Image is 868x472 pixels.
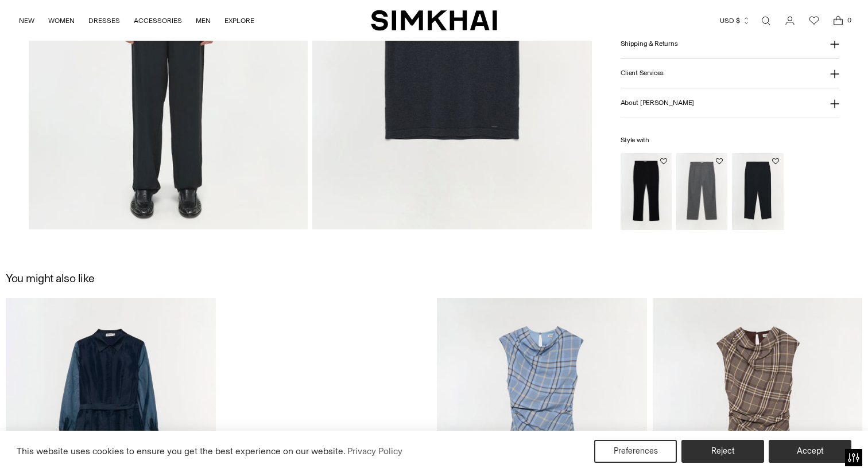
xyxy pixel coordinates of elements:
button: Preferences [594,440,677,463]
a: WOMEN [48,8,75,33]
h2: You might also like [6,272,95,284]
button: Add to Wishlist [716,157,723,164]
button: About [PERSON_NAME] [621,88,839,118]
button: Add to Wishlist [660,157,667,164]
span: This website uses cookies to ensure you get the best experience on our website. [17,446,346,457]
a: EXPLORE [224,8,254,33]
a: NEW [19,8,34,33]
img: Kip Soft Pull On Trousers [732,153,783,229]
a: Go to the account page [778,9,801,32]
button: Client Services [621,58,839,88]
h3: Shipping & Returns [621,40,678,47]
button: Shipping & Returns [621,29,839,58]
button: USD $ [720,8,750,33]
a: Open search modal [754,9,777,32]
a: DRESSES [88,8,120,33]
a: MEN [196,8,211,33]
a: SIMKHAI [371,9,497,32]
h6: Style with [621,136,839,143]
a: Wishlist [803,9,826,32]
button: Add to Wishlist [772,157,779,164]
a: Privacy Policy (opens in a new tab) [346,443,404,460]
iframe: Sign Up via Text for Offers [9,428,115,463]
h3: Client Services [621,69,664,77]
h3: About [PERSON_NAME] [621,99,694,106]
a: Open cart modal [827,9,850,32]
img: Falcon Pleated Wide Leg Pants [676,153,727,229]
button: Accept [769,440,851,463]
a: ACCESSORIES [134,8,182,33]
span: 0 [844,15,854,25]
img: Jake Straight Leg Trousers [621,153,672,229]
button: Reject [681,440,764,463]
